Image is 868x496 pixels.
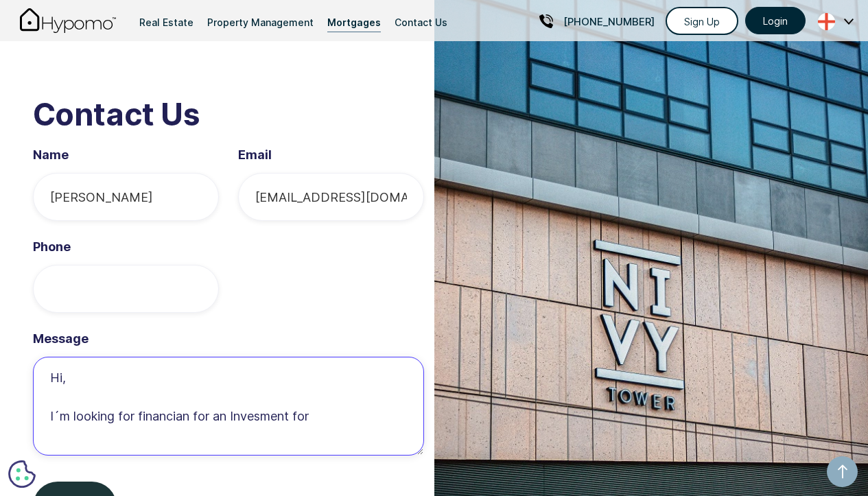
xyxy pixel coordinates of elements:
a: Sign Up [666,7,738,35]
label: Email [238,148,424,162]
label: Phone [33,240,219,254]
div: Property Management [207,13,314,32]
label: Message [33,332,424,346]
div: Real Estate [139,13,193,32]
h1: Contact Us [33,92,424,137]
div: Contact Us [395,13,447,32]
p: [PHONE_NUMBER] [563,12,655,31]
label: Name [33,148,219,162]
a: [PHONE_NUMBER] [539,5,655,38]
div: Mortgages [327,13,381,32]
a: Login [745,7,806,34]
button: Preferencias de cookies [8,460,36,488]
